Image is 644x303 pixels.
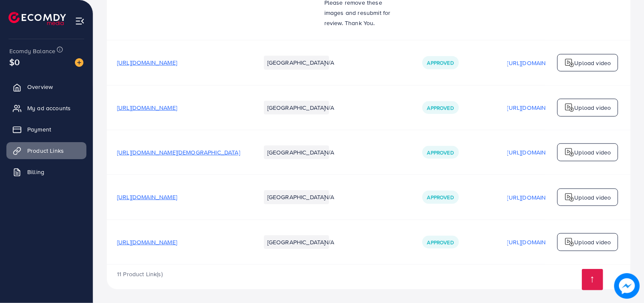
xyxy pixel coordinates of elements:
[117,270,163,278] span: 11 Product Link(s)
[427,239,454,246] span: Approved
[117,193,177,201] span: [URL][DOMAIN_NAME]
[264,235,329,249] li: [GEOGRAPHIC_DATA]
[27,104,71,112] span: My ad accounts
[564,237,575,247] img: logo
[27,83,53,91] span: Overview
[117,103,177,112] span: [URL][DOMAIN_NAME]
[564,103,575,113] img: logo
[264,56,329,69] li: [GEOGRAPHIC_DATA]
[6,142,86,159] a: Product Links
[575,237,611,247] p: Upload video
[27,125,51,134] span: Payment
[117,148,240,157] span: [URL][DOMAIN_NAME][DEMOGRAPHIC_DATA]
[75,58,83,67] img: image
[575,58,611,68] p: Upload video
[575,192,611,203] p: Upload video
[507,103,567,113] p: [URL][DOMAIN_NAME]
[564,147,575,157] img: logo
[264,190,329,204] li: [GEOGRAPHIC_DATA]
[9,47,55,55] span: Ecomdy Balance
[427,149,454,156] span: Approved
[564,192,575,203] img: logo
[27,146,64,155] span: Product Links
[117,238,177,246] span: [URL][DOMAIN_NAME]
[427,194,454,201] span: Approved
[507,147,567,157] p: [URL][DOMAIN_NAME]
[507,192,567,203] p: [URL][DOMAIN_NAME]
[427,104,454,111] span: Approved
[6,100,86,117] a: My ad accounts
[9,56,20,68] span: $0
[324,58,334,67] span: N/A
[575,147,611,157] p: Upload video
[9,12,66,25] img: logo
[324,103,334,112] span: N/A
[264,101,329,114] li: [GEOGRAPHIC_DATA]
[6,121,86,138] a: Payment
[6,78,86,95] a: Overview
[264,146,329,159] li: [GEOGRAPHIC_DATA]
[564,58,575,68] img: logo
[427,59,454,66] span: Approved
[324,193,334,201] span: N/A
[75,16,85,26] img: menu
[507,237,567,247] p: [URL][DOMAIN_NAME]
[117,58,177,67] span: [URL][DOMAIN_NAME]
[507,58,567,68] p: [URL][DOMAIN_NAME]
[575,103,611,113] p: Upload video
[6,163,86,180] a: Billing
[324,148,334,157] span: N/A
[614,273,640,299] img: image
[324,238,334,246] span: N/A
[27,168,44,176] span: Billing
